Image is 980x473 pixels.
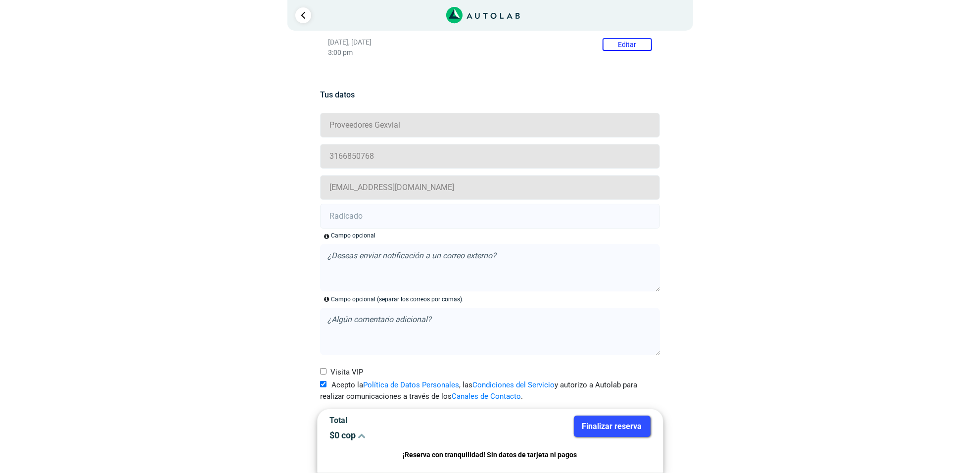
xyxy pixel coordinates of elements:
input: Radicado [320,204,660,229]
input: Nombre y apellido [320,113,660,138]
a: Política de Datos Personales [363,380,459,389]
p: ¡Reserva con tranquilidad! Sin datos de tarjeta ni pagos [330,449,651,461]
a: Condiciones del Servicio [472,380,555,389]
input: Visita VIP [320,368,327,375]
p: Campo opcional (separar los correos por comas). [331,295,464,304]
label: Visita VIP [320,367,363,378]
p: $ 0 cop [330,430,483,440]
h5: Tus datos [320,90,660,99]
p: 3:00 pm [328,48,652,57]
div: Campo opcional [331,231,375,240]
input: Acepto laPolítica de Datos Personales, lasCondiciones del Servicioy autorizo a Autolab para reali... [320,381,327,387]
a: Ir al paso anterior [295,7,311,23]
button: Finalizar reserva [574,416,651,437]
button: Editar [603,38,652,51]
input: Celular [320,144,660,169]
p: Total [330,416,483,425]
p: [DATE], [DATE] [328,38,652,47]
a: Link al sitio de autolab [446,10,520,19]
label: Acepto la , las y autorizo a Autolab para realizar comunicaciones a través de los . [320,379,660,402]
input: Correo electrónico [320,175,660,200]
a: Canales de Contacto [452,392,521,401]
